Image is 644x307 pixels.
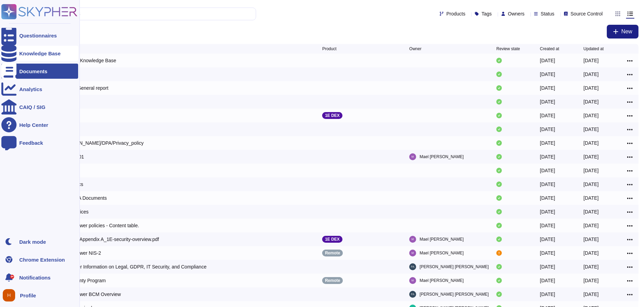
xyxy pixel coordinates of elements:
div: [DATE] [583,140,599,146]
div: [DATE] [540,112,555,119]
div: Knowledge Base [19,51,61,56]
div: [DATE] [583,71,599,78]
div: [PERSON_NAME]/DPA/Privacy_policy [61,140,144,146]
button: New [607,25,638,39]
div: External Knowledge Base [61,57,116,64]
a: CAIQ / SIG [1,99,78,114]
div: [DATE] [540,98,555,105]
span: Mael [PERSON_NAME] [420,250,464,256]
input: Search by keywords [27,8,256,20]
p: 1E DEX [325,113,340,118]
span: Created at [540,47,559,51]
div: [DATE] [583,236,599,243]
img: user [409,250,416,256]
a: Help Center [1,117,78,132]
div: [DATE] [540,277,555,284]
p: Remote [325,278,340,283]
span: Owner [409,47,421,51]
span: Mael [PERSON_NAME] [420,236,464,243]
div: [DATE] [540,57,555,64]
p: 1E DEX [325,237,340,241]
span: Mael [PERSON_NAME] [420,153,464,160]
div: [DATE] [583,167,599,174]
div: [DATE] [540,250,555,256]
div: [DATE] [540,208,555,215]
div: TeamViewer policies - Content table. [61,222,139,229]
span: Mael [PERSON_NAME] [420,277,464,284]
button: user [1,288,20,303]
div: [DATE] [583,250,599,256]
div: [DATE] [540,181,555,188]
div: 1E.DEX.Appendix A_1E-security-overview.pdf [61,236,159,243]
div: [DATE] [583,126,599,133]
img: user [409,263,416,270]
div: [DATE] [540,195,555,201]
div: Dark mode [19,239,46,244]
div: [DATE] [540,263,555,270]
div: Analytics [19,87,42,92]
div: [DATE] [583,195,599,201]
div: [DATE] [540,167,555,174]
img: user [409,153,416,160]
span: Owners [508,11,525,16]
div: TeamViewer BCM Overview [61,291,121,298]
div: Bug Bounty Program [61,277,106,284]
div: Customer Information on Legal, GDPR, IT Security, and Compliance [61,263,207,270]
div: [DATE] [540,236,555,243]
span: New [621,29,632,34]
div: [DATE] [540,71,555,78]
span: Product [322,47,336,51]
div: [DATE] [583,57,599,64]
div: [DATE] [583,85,599,91]
div: [DATE] [583,208,599,215]
span: Profile [20,293,36,298]
span: [PERSON_NAME] [PERSON_NAME] [420,291,489,298]
a: Feedback [1,135,78,150]
a: Chrome Extension [1,252,78,267]
a: Analytics [1,81,78,97]
span: [PERSON_NAME] [PERSON_NAME] [420,263,489,270]
div: Chrome Extension [19,257,65,262]
span: Tags [482,11,492,16]
a: Documents [1,64,78,79]
span: Review state [496,47,520,51]
div: [DATE] [583,98,599,105]
div: Documents [19,69,47,74]
div: [DATE] [540,153,555,160]
span: Status [541,11,555,16]
span: Updated at [583,47,604,51]
div: Help Center [19,122,48,128]
div: [DATE] [583,277,599,284]
div: [DATE] [540,222,555,229]
div: [DATE] [540,85,555,91]
div: [DATE] [583,291,599,298]
img: user [3,289,15,301]
div: [DATE] [583,112,599,119]
img: user [409,277,416,284]
div: [DATE] [583,153,599,160]
div: [DATE] [583,181,599,188]
a: Questionnaires [1,28,78,43]
div: 9+ [10,275,14,279]
div: CAIQ / SIG [19,105,45,110]
p: Remote [325,251,340,255]
div: Annual General report [61,85,108,91]
div: [DATE] [540,126,555,133]
div: Non NDA Documents [61,195,107,201]
div: TeamViewer NIS-2 [61,250,101,256]
div: [DATE] [540,291,555,298]
img: user [409,291,416,298]
span: Products [446,11,465,16]
div: Feedback [19,140,43,145]
div: [DATE] [540,140,555,146]
a: Knowledge Base [1,46,78,61]
span: Notifications [19,275,51,280]
div: Questionnaires [19,33,57,38]
div: [DATE] [583,222,599,229]
img: user [409,236,416,243]
span: Source Control [571,11,603,16]
div: [DATE] [583,263,599,270]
